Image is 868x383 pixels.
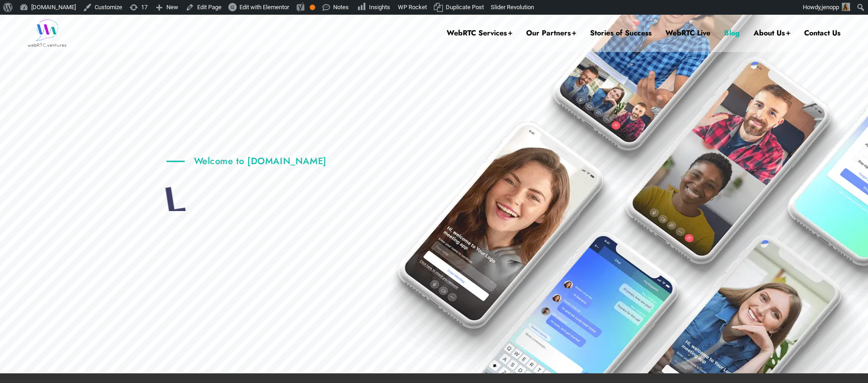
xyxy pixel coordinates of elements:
[28,19,67,47] img: WebRTC.ventures
[165,211,425,237] span: Our WebRTC experts build, integrate, assess, test, and deploy live video and chat applications fo...
[310,5,315,10] div: OK
[804,15,840,51] a: Contact Us
[822,4,839,11] span: jenopp
[526,15,576,51] a: Our Partners
[239,4,289,11] span: Edit with Elementor
[369,4,390,11] span: Insights
[665,15,710,51] a: WebRTC Live
[590,15,652,51] a: Stories of Success
[166,155,327,167] p: Welcome to [DOMAIN_NAME]
[161,179,186,223] div: L
[754,15,790,51] a: About Us
[724,15,740,51] a: Blog
[447,15,512,51] a: WebRTC Services
[491,4,534,11] span: Slider Revolution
